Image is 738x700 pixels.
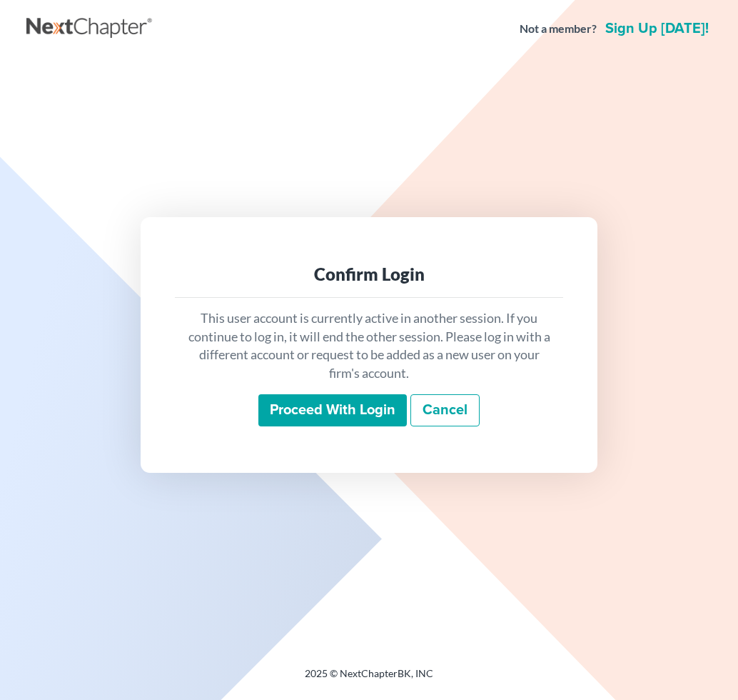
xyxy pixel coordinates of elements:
[520,21,597,37] strong: Not a member?
[602,21,712,36] a: Sign up [DATE]!
[258,394,407,427] input: Proceed with login
[26,666,712,692] div: 2025 © NextChapterBK, INC
[186,263,552,286] div: Confirm Login
[186,309,552,383] p: This user account is currently active in another session. If you continue to log in, it will end ...
[410,394,480,427] a: Cancel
